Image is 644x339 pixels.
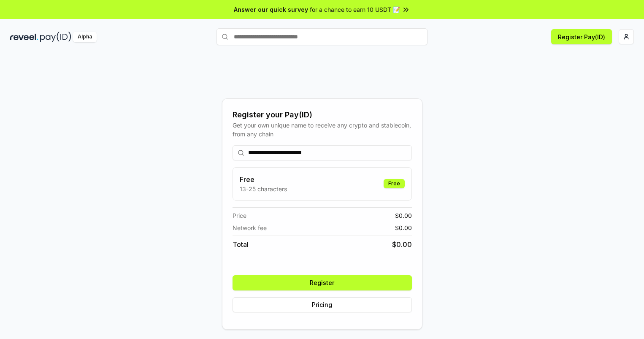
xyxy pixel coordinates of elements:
[395,223,412,232] span: $ 0.00
[233,275,412,290] button: Register
[40,32,71,42] img: pay_id
[240,184,287,193] p: 13-25 characters
[551,29,612,44] button: Register Pay(ID)
[234,5,308,14] span: Answer our quick survey
[233,297,412,312] button: Pricing
[233,211,246,220] span: Price
[395,211,412,220] span: $ 0.00
[233,239,249,250] span: Total
[233,121,412,138] div: Get your own unique name to receive any crypto and stablecoin, from any chain
[233,109,412,121] div: Register your Pay(ID)
[392,239,412,250] span: $ 0.00
[73,32,97,42] div: Alpha
[240,174,287,184] h3: Free
[233,223,267,232] span: Network fee
[310,5,400,14] span: for a chance to earn 10 USDT 📝
[10,32,38,42] img: reveel_dark
[384,179,405,188] div: Free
